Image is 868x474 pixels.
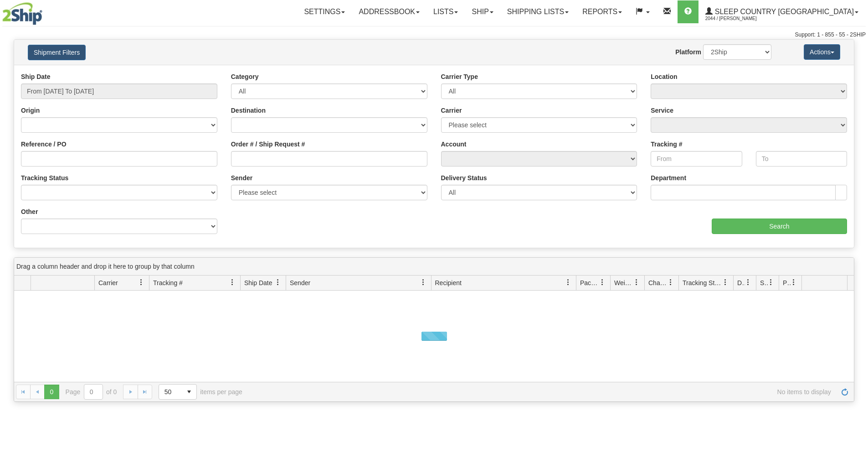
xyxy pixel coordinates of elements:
label: Destination [231,106,266,115]
a: Addressbook [352,0,426,23]
a: Refresh [837,385,852,399]
label: Tracking Status [21,173,68,182]
img: logo2044.jpg [2,2,42,25]
span: select [182,385,196,399]
label: Delivery Status [441,173,487,182]
a: Pickup Status filter column settings [786,275,801,290]
label: Tracking # [651,140,682,149]
a: Settings [297,0,352,23]
span: 2044 / [PERSON_NAME] [705,14,774,23]
span: Page sizes drop down [159,384,197,400]
label: Other [21,207,38,216]
a: Lists [426,0,465,23]
label: Origin [21,106,40,115]
label: Sender [231,173,252,182]
label: Account [441,140,467,149]
input: From [651,151,742,167]
a: Carrier filter column settings [134,275,149,290]
div: Support: 1 - 855 - 55 - 2SHIP [2,31,866,39]
label: Carrier [441,106,462,115]
a: Reports [575,0,629,23]
a: Shipment Issues filter column settings [763,275,779,290]
label: Category [231,72,259,81]
a: Ship [465,0,500,23]
span: Recipient [435,278,462,287]
a: Tracking # filter column settings [225,275,240,290]
span: Sleep Country [GEOGRAPHIC_DATA] [713,8,854,16]
label: Ship Date [21,72,51,81]
span: No items to display [255,388,831,396]
span: Carrier [98,278,118,287]
label: Platform [675,47,701,57]
span: Pickup Status [783,278,791,287]
span: items per page [159,384,242,400]
span: Sender [290,278,310,287]
span: Packages [580,278,599,287]
a: Weight filter column settings [629,275,644,290]
a: Ship Date filter column settings [270,275,286,290]
a: Packages filter column settings [595,275,610,290]
span: Weight [614,278,633,287]
span: Shipment Issues [760,278,768,287]
label: Department [651,173,686,182]
a: Shipping lists [500,0,575,23]
a: Sleep Country [GEOGRAPHIC_DATA] 2044 / [PERSON_NAME] [699,0,865,23]
span: Delivery Status [737,278,745,287]
a: Recipient filter column settings [560,275,576,290]
a: Sender filter column settings [416,275,431,290]
span: Page 0 [44,385,59,399]
span: Page of 0 [66,384,117,400]
span: Ship Date [244,278,272,287]
button: Shipment Filters [28,45,86,60]
label: Service [651,106,673,115]
a: Charge filter column settings [663,275,678,290]
span: Charge [648,278,668,287]
div: grid grouping header [14,258,854,276]
a: Tracking Status filter column settings [718,275,733,290]
span: 50 [164,387,176,396]
label: Carrier Type [441,72,478,81]
button: Actions [804,44,840,60]
label: Reference / PO [21,140,67,149]
iframe: chat widget [847,190,867,283]
input: Search [712,219,847,234]
span: Tracking Status [683,278,722,287]
span: Tracking # [153,278,183,287]
label: Location [651,72,677,81]
a: Delivery Status filter column settings [740,275,756,290]
label: Order # / Ship Request # [231,140,305,149]
input: To [756,151,847,167]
